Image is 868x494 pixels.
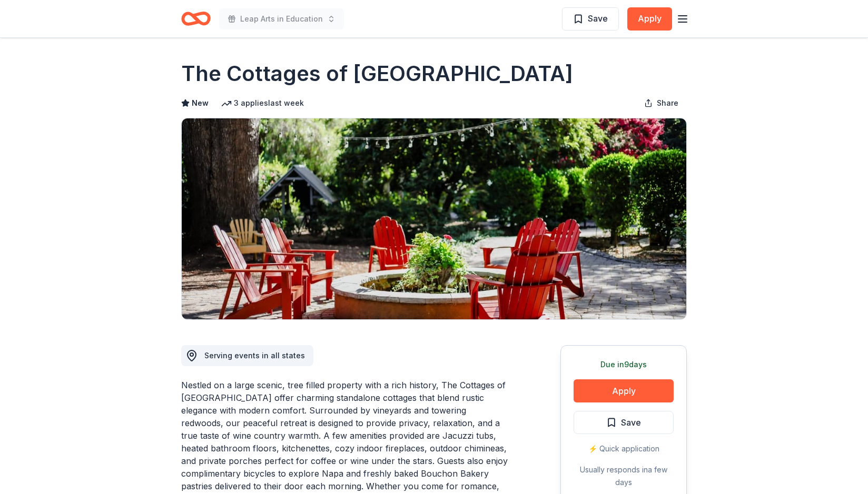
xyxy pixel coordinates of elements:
span: Save [621,416,641,429]
button: Leap Arts in Education [219,8,344,29]
div: 3 applies last week [221,97,304,109]
a: Home [181,6,211,31]
button: Apply [627,7,672,31]
button: Share [636,93,687,114]
div: Usually responds in a few days [574,463,674,489]
h1: The Cottages of [GEOGRAPHIC_DATA] [181,59,573,88]
img: Image for The Cottages of Napa Valley [182,118,686,319]
span: New [192,97,209,109]
span: Serving events in all states [204,351,305,360]
button: Apply [574,379,674,402]
span: Save [588,12,608,25]
button: Save [574,411,674,434]
div: Due in 9 days [574,358,674,371]
button: Save [562,7,619,31]
div: ⚡️ Quick application [574,442,674,455]
span: Leap Arts in Education [240,13,323,25]
span: Share [657,97,678,109]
